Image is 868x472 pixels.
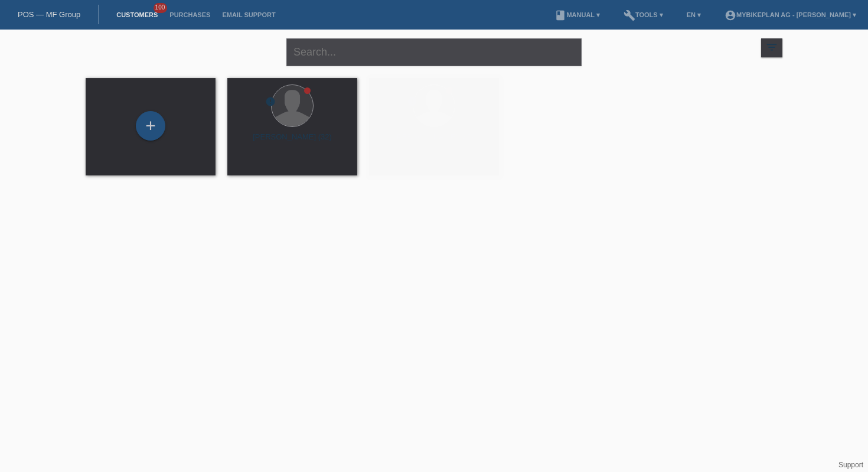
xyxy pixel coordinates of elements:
[18,10,80,19] a: POS — MF Group
[725,9,736,21] i: account_circle
[286,38,582,66] input: Search...
[624,9,635,21] i: build
[378,132,490,151] div: [PERSON_NAME] (35)
[719,11,862,18] a: account_circleMybikeplan AG - [PERSON_NAME] ▾
[237,132,348,151] div: [PERSON_NAME] (32)
[110,11,164,18] a: Customers
[164,11,216,18] a: Purchases
[618,11,669,18] a: buildTools ▾
[554,9,566,21] i: book
[265,96,276,107] i: error
[265,96,276,109] div: unconfirmed, pending
[407,96,417,109] div: unconfirmed, pending
[216,11,281,18] a: Email Support
[838,461,863,469] a: Support
[407,96,417,107] i: error
[765,41,778,54] i: filter_list
[549,11,606,18] a: bookManual ▾
[136,116,165,136] div: Add customer
[681,11,707,18] a: EN ▾
[154,3,168,13] span: 100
